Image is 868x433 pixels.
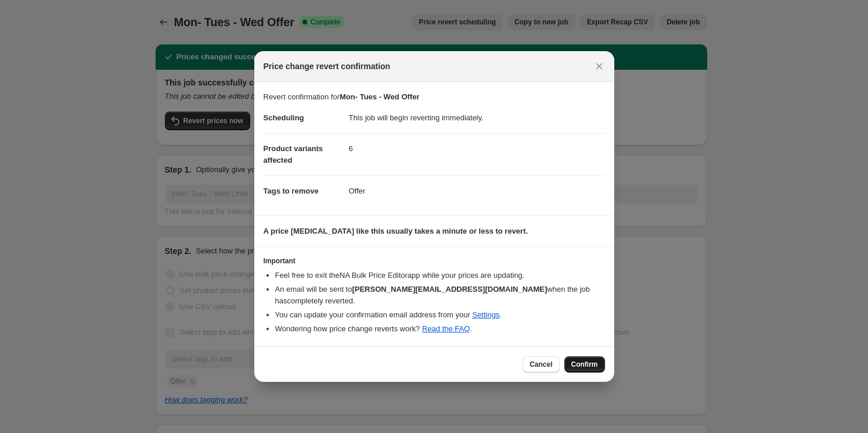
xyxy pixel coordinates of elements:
span: Confirm [571,360,598,369]
span: Price change revert confirmation [264,60,391,72]
b: Mon- Tues - Wed Offer [340,92,419,101]
li: Wondering how price change reverts work? . [275,323,605,335]
b: [PERSON_NAME][EMAIL_ADDRESS][DOMAIN_NAME] [352,285,547,294]
button: Cancel [523,356,559,373]
span: Product variants affected [264,144,323,164]
span: Cancel [530,360,552,369]
a: Read the FAQ [422,324,470,333]
dd: This job will begin reverting immediately. [349,103,605,133]
li: You can update your confirmation email address from your . [275,309,605,321]
li: An email will be sent to when the job has completely reverted . [275,284,605,307]
dd: 6 [349,133,605,164]
dd: Offer [349,176,605,206]
button: Close [591,58,607,74]
h3: Important [264,256,605,266]
span: Scheduling [264,113,304,122]
a: Settings [472,310,499,319]
p: Revert confirmation for [264,91,605,103]
b: A price [MEDICAL_DATA] like this usually takes a minute or less to revert. [264,227,528,235]
button: Confirm [564,356,605,373]
span: Tags to remove [264,187,319,195]
li: Feel free to exit the NA Bulk Price Editor app while your prices are updating. [275,270,605,281]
